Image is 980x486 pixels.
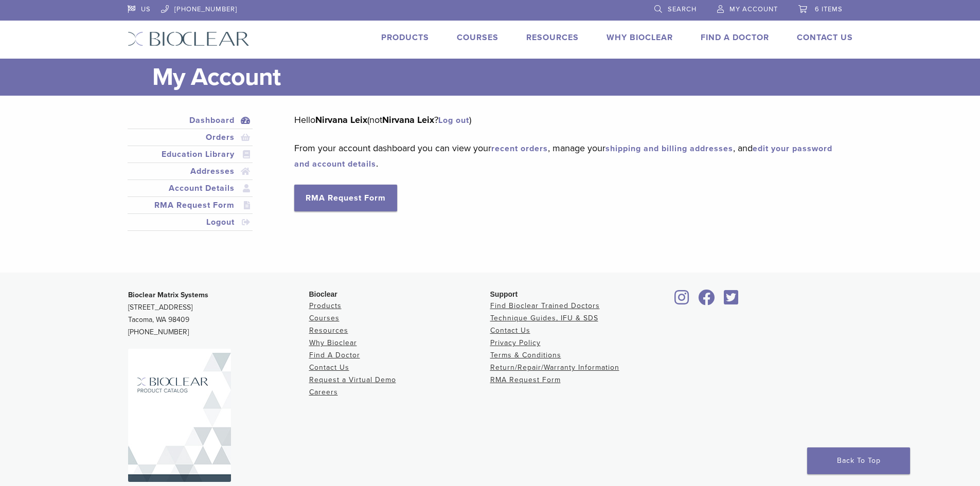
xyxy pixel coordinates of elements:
[309,301,342,310] a: Products
[130,165,251,177] a: Addresses
[130,148,251,160] a: Education Library
[490,326,530,335] a: Contact Us
[490,351,561,359] a: Terms & Conditions
[128,112,253,243] nav: Account pages
[294,112,837,128] p: Hello (not ? )
[309,314,340,322] a: Courses
[382,114,434,125] strong: Nirvana Leix
[130,114,251,127] a: Dashboard
[309,351,360,359] a: Find A Doctor
[315,114,367,125] strong: Nirvana Leix
[491,143,548,154] a: recent orders
[490,363,619,372] a: Return/Repair/Warranty Information
[695,296,719,306] a: Bioclear
[309,375,396,384] a: Request a Virtual Demo
[701,32,769,43] a: Find A Doctor
[607,32,673,43] a: Why Bioclear
[130,216,251,228] a: Logout
[309,290,337,298] span: Bioclear
[490,301,600,310] a: Find Bioclear Trained Doctors
[309,338,357,347] a: Why Bioclear
[815,5,843,13] span: 6 items
[130,131,251,143] a: Orders
[668,5,697,13] span: Search
[605,143,733,154] a: shipping and billing addresses
[729,5,778,13] span: My Account
[807,447,910,474] a: Back To Top
[294,140,837,171] p: From your account dashboard you can view your , manage your , and .
[130,182,251,194] a: Account Details
[526,32,579,43] a: Resources
[381,32,429,43] a: Products
[128,31,250,46] img: Bioclear
[130,199,251,211] a: RMA Request Form
[294,185,397,211] a: RMA Request Form
[457,32,498,43] a: Courses
[490,314,598,322] a: Technique Guides, IFU & SDS
[721,296,742,306] a: Bioclear
[671,296,693,306] a: Bioclear
[797,32,853,43] a: Contact Us
[128,289,309,338] p: [STREET_ADDRESS] Tacoma, WA 98409 [PHONE_NUMBER]
[309,363,349,372] a: Contact Us
[152,59,853,96] h1: My Account
[128,349,231,482] img: Bioclear
[490,338,541,347] a: Privacy Policy
[309,326,348,335] a: Resources
[438,115,469,125] a: Log out
[128,291,208,299] strong: Bioclear Matrix Systems
[309,388,338,397] a: Careers
[490,375,561,384] a: RMA Request Form
[490,290,518,298] span: Support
